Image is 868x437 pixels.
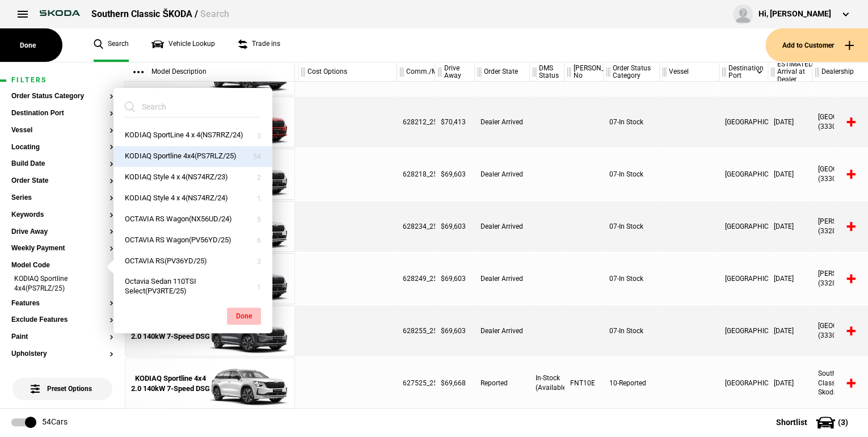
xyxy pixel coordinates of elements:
div: [DATE] [768,201,812,252]
button: Build Date [11,160,113,168]
div: $69,603 [435,305,475,356]
div: Destination Port [719,62,768,82]
section: Destination Port [11,110,113,127]
button: Exclude Features [11,316,113,324]
div: Drive Away [435,62,474,82]
button: Octavia Sedan 110TSI Select(PV3RTE/25) [113,271,272,302]
h1: Filters [11,77,113,84]
div: FNT10E [564,358,604,409]
div: [DATE] [768,96,812,148]
button: Vessel [11,127,113,135]
button: KODIAQ Sportline 4x4(PS7RLZ/25) [113,146,272,167]
div: KODIAQ Sportline 4x4 2.0 140kW 7-Speed DSG [131,373,210,394]
button: Shortlist(3) [759,408,868,436]
button: Weekly Payment [11,245,113,253]
section: Series [11,194,113,211]
button: KODIAQ Style 4 x 4(NS74RZ/23) [113,167,272,188]
div: Cost Options [298,62,397,82]
input: Search [125,96,247,117]
button: Features [11,300,113,308]
section: Paint [11,333,113,350]
div: 07-In Stock [604,96,660,148]
button: Destination Port [11,110,113,117]
section: Build Date [11,160,113,177]
div: [DATE] [768,305,812,356]
div: [GEOGRAPHIC_DATA] [719,305,768,356]
div: [DATE] [768,358,812,409]
section: Exclude Features [11,316,113,333]
div: 07-In Stock [604,253,660,304]
span: Shortlist [776,418,807,426]
button: Keywords [11,211,113,219]
div: 628212_25 [397,96,435,148]
div: Vessel [660,62,719,82]
div: Southern Classic ŠKODA / [91,8,229,20]
div: [GEOGRAPHIC_DATA] [719,253,768,304]
img: Skoda_PS7RLZ_25_EA_2Y2Y_PAD_PPP_PTD_PWD_WCA_ext.png [210,358,289,409]
div: 628255_25 [397,305,435,356]
div: 10-Reported [604,358,660,409]
div: [GEOGRAPHIC_DATA] [719,96,768,148]
section: Vessel [11,127,113,144]
a: Search [94,28,129,62]
img: skoda.png [34,5,86,22]
div: 628218_25 [397,149,435,200]
div: 628234_25 [397,201,435,252]
section: Weekly Payment [11,245,113,262]
section: Order Status Category [11,93,113,110]
div: Model Description [125,62,294,82]
a: Vehicle Lookup [151,28,215,62]
div: 07-In Stock [604,201,660,252]
button: Paint [11,333,113,341]
button: OCTAVIA RS(PV36YD/25) [113,251,272,272]
span: Search [200,9,229,19]
section: Keywords [11,211,113,228]
button: KODIAQ SportLine 4 x 4(NS7RRZ/24) [113,125,272,146]
div: Order State [475,62,529,82]
button: Model Code [11,262,113,270]
div: [DATE] [768,253,812,304]
div: Dealer Arrived [475,305,530,356]
section: Drive Away [11,228,113,245]
button: Drive Away [11,228,113,236]
div: Reported [475,358,530,409]
div: Comm./MY [397,62,435,82]
div: 07-In Stock [604,305,660,356]
button: Order State [11,177,113,185]
div: Dealer Arrived [475,201,530,252]
section: Locating [11,144,113,161]
span: Preset Options [33,371,92,393]
div: [GEOGRAPHIC_DATA] [719,358,768,409]
button: Add to Customer [765,28,868,62]
div: $69,668 [435,358,475,409]
div: Dealer Arrived [475,96,530,148]
span: ( 3 ) [838,418,848,426]
section: Order State [11,177,113,194]
div: Order Status Category [604,62,659,82]
button: Order Status Category [11,93,113,100]
div: [GEOGRAPHIC_DATA] [719,201,768,252]
li: KODIAQ Sportline 4x4(PS7RLZ/25) [11,274,113,295]
div: [GEOGRAPHIC_DATA] [719,149,768,200]
a: Trade ins [238,28,280,62]
div: Dealer Arrived [475,253,530,304]
div: $70,413 [435,96,475,148]
div: In-Stock (Available) [530,358,564,409]
div: Hi, [PERSON_NAME] [759,9,831,20]
div: $69,603 [435,149,475,200]
div: 07-In Stock [604,149,660,200]
button: OCTAVIA RS Wagon(NX56UD/24) [113,209,272,230]
div: [DATE] [768,149,812,200]
div: ESTIMATED Arrival at Dealer [768,62,812,82]
div: Dealer Arrived [475,149,530,200]
div: [PERSON_NAME] No [564,62,603,82]
section: Features [11,300,113,317]
div: $69,603 [435,253,475,304]
div: $69,603 [435,201,475,252]
div: 54 Cars [42,417,68,428]
button: Upholstery [11,350,113,358]
a: KODIAQ Sportline 4x4 2.0 140kW 7-Speed DSG [131,358,210,409]
button: Series [11,194,113,202]
div: DMS Status [530,62,564,82]
section: Upholstery [11,350,113,367]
